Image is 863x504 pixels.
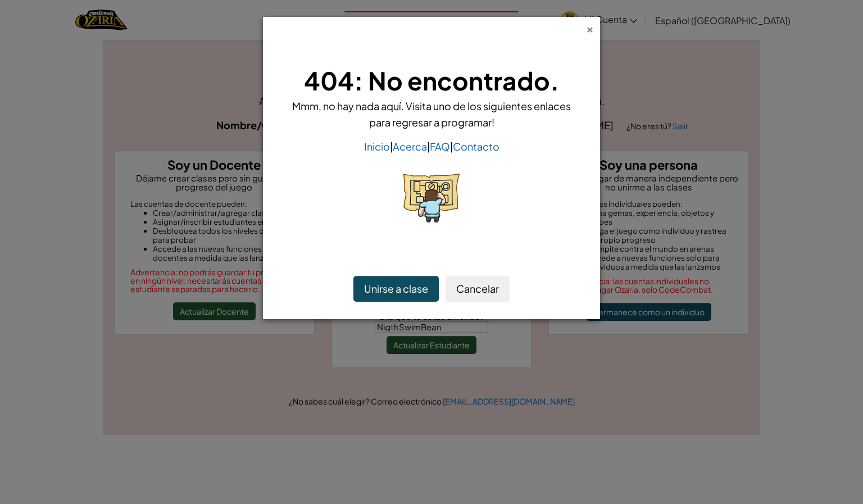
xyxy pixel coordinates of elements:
[450,140,453,153] span: |
[453,140,499,153] a: Contacto
[364,140,390,153] a: Inicio
[390,140,393,153] span: |
[446,276,510,302] button: Cancelar
[586,22,594,34] div: ×
[403,174,460,223] img: 404_2.png
[368,65,560,96] span: No encontrado.
[393,140,427,153] a: Acerca
[353,276,439,302] button: Unirse a clase
[292,98,571,130] p: Mmm, no hay nada aquí. Visita uno de los siguientes enlaces para regresar a programar!
[427,140,430,153] span: |
[304,65,368,96] span: 404:
[430,140,450,153] a: FAQ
